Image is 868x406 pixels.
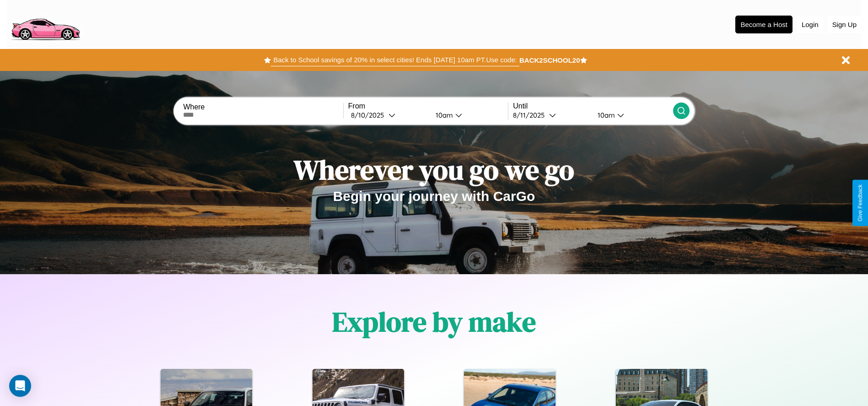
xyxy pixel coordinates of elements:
[590,110,673,120] button: 10am
[593,111,617,119] div: 10am
[348,110,428,120] button: 8/10/2025
[797,16,823,33] button: Login
[431,111,455,119] div: 10am
[857,184,863,222] div: Give Feedback
[332,303,536,341] h1: Explore by make
[183,103,343,111] label: Where
[9,375,31,397] div: Open Intercom Messenger
[519,56,580,64] b: BACK2SCHOOL20
[513,102,673,110] label: Until
[7,5,84,43] img: logo
[428,110,508,120] button: 10am
[348,102,508,110] label: From
[828,16,861,33] button: Sign Up
[513,111,549,119] div: 8 / 11 / 2025
[271,54,519,66] button: Back to School savings of 20% in select cities! Ends [DATE] 10am PT.Use code:
[735,16,793,33] button: Become a Host
[351,111,388,119] div: 8 / 10 / 2025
